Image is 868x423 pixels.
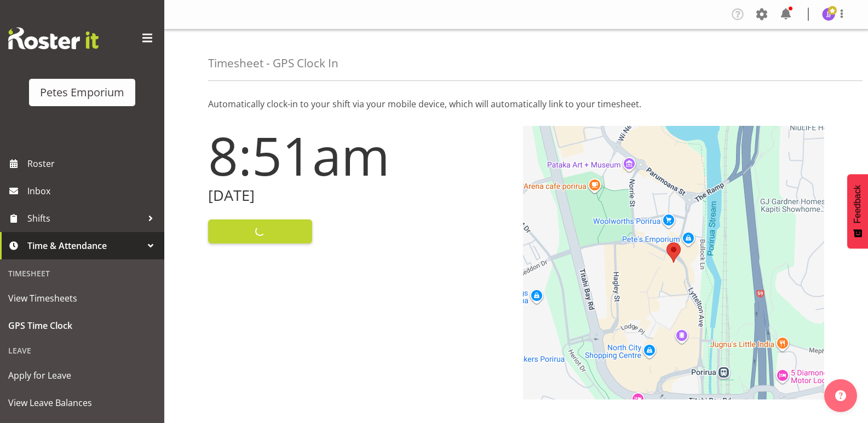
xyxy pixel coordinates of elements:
[8,367,156,384] span: Apply for Leave
[8,317,156,334] span: GPS Time Clock
[208,187,510,204] h2: [DATE]
[208,97,824,111] p: Automatically clock-in to your shift via your mobile device, which will automatically link to you...
[8,395,156,411] span: View Leave Balances
[853,185,863,223] span: Feedback
[8,27,99,49] img: Rosterit website logo
[40,84,124,101] div: Petes Emporium
[3,339,162,362] div: Leave
[27,183,159,199] span: Inbox
[8,290,156,306] span: View Timesheets
[208,126,510,185] h1: 8:51am
[3,389,162,416] a: View Leave Balances
[208,57,338,69] h4: Timesheet - GPS Clock In
[27,210,142,227] span: Shifts
[3,285,162,312] a: View Timesheets
[822,8,835,21] img: janelle-jonkers702.jpg
[847,174,868,248] button: Feedback - Show survey
[835,390,846,401] img: help-xxl-2.png
[3,262,162,285] div: Timesheet
[3,362,162,389] a: Apply for Leave
[27,155,159,172] span: Roster
[3,312,162,339] a: GPS Time Clock
[27,237,142,254] span: Time & Attendance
